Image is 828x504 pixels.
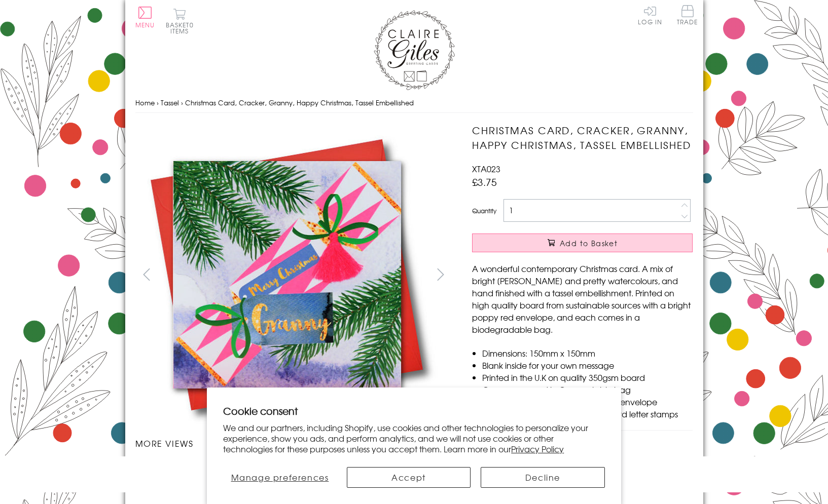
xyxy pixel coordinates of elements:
[135,437,452,449] h3: More views
[185,98,414,107] span: Christmas Card, Cracker, Granny, Happy Christmas, Tassel Embellished
[560,238,618,248] span: Add to Basket
[677,5,698,25] span: Trade
[374,10,455,90] img: Claire Giles Greetings Cards
[166,8,194,34] button: Basket0 items
[135,98,155,107] a: Home
[223,467,336,488] button: Manage preferences
[472,163,500,175] span: XTA023
[482,383,693,396] li: Comes wrapped in Compostable bag
[482,347,693,359] li: Dimensions: 150mm x 150mm
[472,123,693,152] h1: Christmas Card, Cracker, Granny, Happy Christmas, Tassel Embellished
[231,471,329,483] span: Manage preferences
[472,175,497,189] span: £3.75
[452,123,756,427] img: Christmas Card, Cracker, Granny, Happy Christmas, Tassel Embellished
[511,443,564,455] a: Privacy Policy
[481,467,605,488] button: Decline
[638,5,662,25] a: Log In
[677,5,698,27] a: Trade
[135,7,155,28] button: Menu
[482,359,693,371] li: Blank inside for your own message
[135,123,439,427] img: Christmas Card, Cracker, Granny, Happy Christmas, Tassel Embellished
[223,404,605,418] h2: Cookie consent
[157,98,159,107] span: ›
[472,262,693,335] p: A wonderful contemporary Christmas card. A mix of bright [PERSON_NAME] and pretty watercolours, a...
[135,93,693,113] nav: breadcrumbs
[135,263,158,286] button: prev
[161,98,179,107] a: Tassel
[223,422,605,454] p: We and our partners, including Shopify, use cookies and other technologies to personalize your ex...
[181,98,183,107] span: ›
[170,20,194,35] span: 0 items
[347,467,471,488] button: Accept
[135,20,155,29] span: Menu
[482,371,693,383] li: Printed in the U.K on quality 350gsm board
[472,234,693,252] button: Add to Basket
[472,206,496,215] label: Quantity
[429,263,452,286] button: next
